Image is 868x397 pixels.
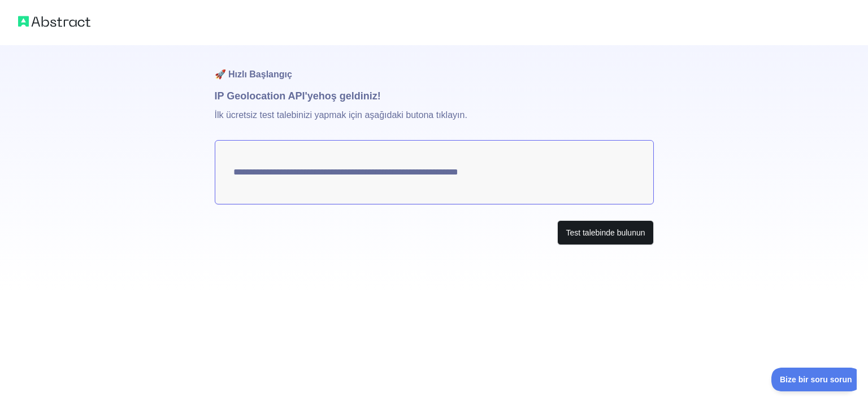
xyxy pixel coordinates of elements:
[377,90,381,102] font: !
[771,368,857,391] iframe: Müşteri Desteğini Aç/Kapat
[215,69,292,79] font: 🚀 Hızlı Başlangıç
[215,90,319,102] font: IP Geolocation API'ye
[557,220,653,246] button: Test talebinde bulunun
[215,110,467,120] font: İlk ücretsiz test talebinizi yapmak için aşağıdaki butona tıklayın.
[319,90,377,102] font: hoş geldiniz
[18,14,90,29] img: Soyut logo
[566,228,645,237] font: Test talebinde bulunun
